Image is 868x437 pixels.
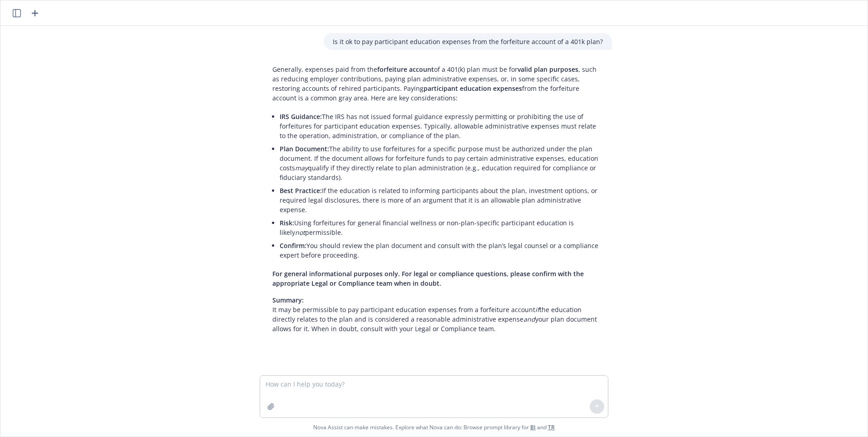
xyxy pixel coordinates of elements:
[530,423,536,431] a: BI
[377,65,434,74] span: forfeiture account
[548,423,555,431] a: TR
[295,164,308,172] em: may
[280,184,603,216] li: If the education is related to informing participants about the plan, investment options, or requ...
[535,305,539,314] em: if
[280,239,603,262] li: You should review the plan document and consult with the plan’s legal counsel or a compliance exp...
[424,84,522,93] span: participant education expenses
[280,186,322,195] span: Best Practice:
[523,315,535,323] em: and
[272,65,603,103] p: Generally, expenses paid from the of a 401(k) plan must be for , such as reducing employer contri...
[295,228,305,237] em: not
[313,418,555,437] span: Nova Assist can make mistakes. Explore what Nova can do: Browse prompt library for and
[272,296,304,304] span: Summary:
[280,241,306,250] span: Confirm:
[333,37,603,46] p: Is it ok to pay participant education expenses from the forfeiture account of a 401k plan?
[280,216,603,239] li: Using forfeitures for general financial wellness or non-plan-specific participant education is li...
[280,144,329,153] span: Plan Document:
[272,269,584,288] span: For general informational purposes only. For legal or compliance questions, please confirm with t...
[280,218,294,227] span: Risk:
[280,142,603,184] li: The ability to use forfeitures for a specific purpose must be authorized under the plan document....
[518,65,578,74] span: valid plan purposes
[272,295,603,333] p: It may be permissible to pay participant education expenses from a forfeiture account the educati...
[280,110,603,142] li: The IRS has not issued formal guidance expressly permitting or prohibiting the use of forfeitures...
[280,112,322,121] span: IRS Guidance:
